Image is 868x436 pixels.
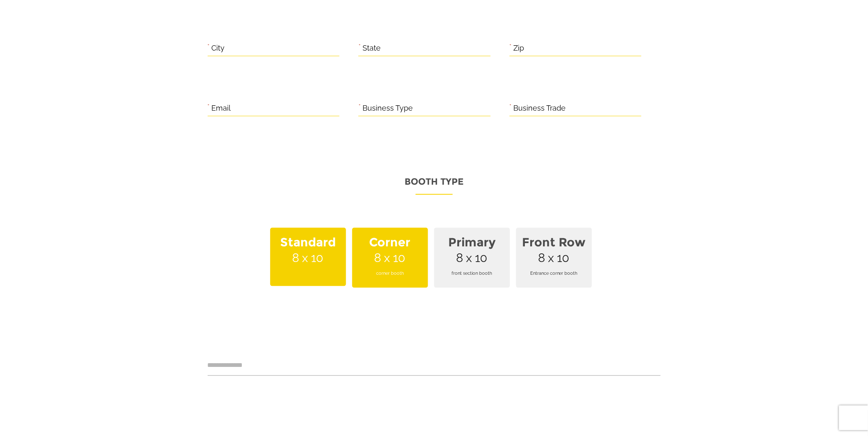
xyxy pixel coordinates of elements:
strong: Corner [357,231,423,255]
label: Email [212,102,231,115]
span: front section booth [439,262,505,285]
label: State [363,42,381,55]
span: 8 x 10 [270,228,346,286]
span: corner booth [357,262,423,285]
label: Business Trade [514,102,566,115]
strong: Primary [439,231,505,255]
span: Entrance corner booth [521,262,587,285]
span: 8 x 10 [434,228,510,288]
strong: Front Row [521,231,587,255]
p: Booth Type [208,174,661,195]
label: Zip [514,42,524,55]
label: Business Type [363,102,413,115]
span: 8 x 10 [352,228,428,288]
strong: Standard [275,231,341,255]
label: City [212,42,225,55]
span: 8 x 10 [516,228,592,288]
